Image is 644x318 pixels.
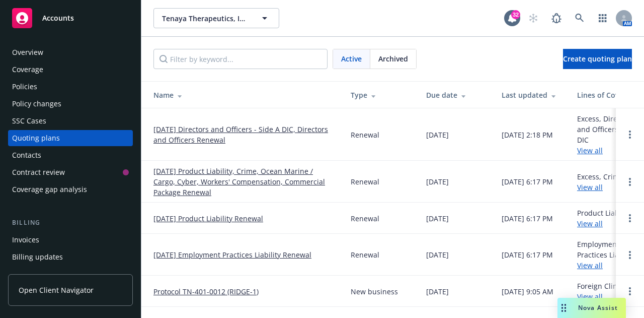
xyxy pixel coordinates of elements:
a: Start snowing [523,8,543,28]
div: Type [351,90,410,100]
a: Open options [624,129,636,141]
div: Name [153,90,335,100]
a: Policy changes [8,96,133,112]
button: Tenaya Therapeutics, Inc. [153,8,279,28]
a: [DATE] Directors and Officers - Side A DIC, Directors and Officers Renewal [153,124,335,145]
a: Coverage gap analysis [8,181,133,198]
a: Open options [624,212,636,224]
div: [DATE] [426,249,449,260]
a: [DATE] Employment Practices Liability Renewal [153,249,311,260]
a: Protocol TN-401-0012 (RIDGE-1) [153,286,259,297]
span: Archived [378,53,408,64]
a: Coverage [8,61,133,78]
span: Tenaya Therapeutics, Inc. [162,13,249,24]
div: [DATE] [426,213,449,224]
a: Billing updates [8,249,133,265]
a: Policies [8,79,133,95]
div: Due date [426,90,486,100]
div: Coverage gap analysis [12,181,87,198]
div: [DATE] 2:18 PM [502,130,553,140]
span: Active [341,53,362,64]
div: Renewal [351,176,379,187]
a: Report a Bug [546,8,567,28]
div: Contacts [12,147,41,163]
a: View all [577,219,603,228]
a: View all [577,261,603,270]
button: Nova Assist [557,298,626,318]
a: View all [577,292,603,301]
div: Policies [12,79,37,95]
a: Quoting plans [8,130,133,146]
a: View all [577,182,603,192]
div: Renewal [351,130,379,140]
div: 32 [511,10,520,19]
span: Accounts [42,14,74,22]
a: [DATE] Product Liability Renewal [153,213,263,224]
span: Open Client Navigator [19,285,94,295]
span: Nova Assist [578,303,618,312]
div: New business [351,286,398,297]
a: SSC Cases [8,113,133,129]
div: Product Liability [577,208,631,229]
a: Overview [8,44,133,60]
div: Last updated [502,90,561,100]
div: Policy changes [12,96,61,112]
div: Billing [8,218,133,228]
div: [DATE] 6:17 PM [502,213,553,224]
a: Search [570,8,590,28]
div: Renewal [351,213,379,224]
span: Create quoting plan [563,54,632,63]
a: Accounts [8,4,133,32]
a: View all [577,146,603,155]
a: Open options [624,176,636,188]
div: SSC Cases [12,113,46,129]
div: [DATE] [426,286,449,297]
a: Switch app [593,8,613,28]
div: [DATE] 6:17 PM [502,249,553,260]
a: Contract review [8,164,133,180]
div: Contract review [12,164,65,180]
div: Billing updates [12,249,63,265]
a: Open options [624,285,636,297]
a: Create quoting plan [563,49,632,69]
div: [DATE] 9:05 AM [502,286,553,297]
div: Renewal [351,249,379,260]
a: Invoices [8,232,133,248]
a: Open options [624,249,636,261]
div: Quoting plans [12,130,60,146]
a: [DATE] Product Liability, Crime, Ocean Marine / Cargo, Cyber, Workers' Compensation, Commercial P... [153,166,335,198]
div: Invoices [12,232,39,248]
div: [DATE] 6:17 PM [502,176,553,187]
div: [DATE] [426,176,449,187]
div: Coverage [12,61,43,78]
div: Overview [12,44,43,60]
input: Filter by keyword... [153,49,328,69]
div: Excess, Crime [577,171,623,193]
div: [DATE] [426,130,449,140]
a: Contacts [8,147,133,163]
div: Drag to move [557,298,570,318]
